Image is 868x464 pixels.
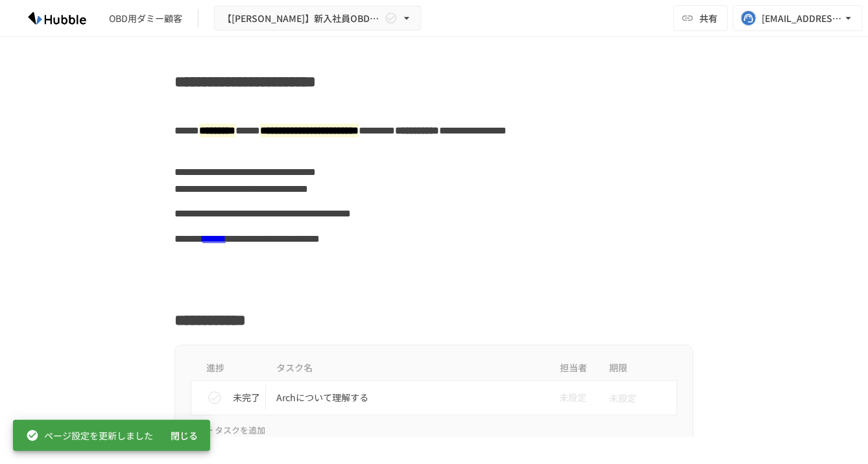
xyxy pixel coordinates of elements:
table: task table [191,356,677,415]
button: 【[PERSON_NAME]】新入社員OBD用Arch [214,6,422,31]
p: Archについて理解する [276,389,537,406]
div: ページ設定を更新しました [26,424,153,447]
th: 進捗 [191,356,267,381]
th: 期限 [599,356,677,381]
th: 担当者 [548,356,599,381]
button: 共有 [673,5,728,31]
span: 未設定 [549,390,587,404]
button: status [202,385,228,411]
p: 未完了 [233,390,260,404]
button: 閉じる [163,424,205,448]
span: 共有 [699,11,717,25]
span: 【[PERSON_NAME]】新入社員OBD用Arch [223,10,382,27]
div: OBD用ダミー顧客 [109,12,182,25]
img: HzDRNkGCf7KYO4GfwKnzITak6oVsp5RHeZBEM1dQFiQ [16,8,99,29]
button: [EMAIL_ADDRESS][DOMAIN_NAME] [733,5,863,31]
div: [EMAIL_ADDRESS][DOMAIN_NAME] [762,10,842,27]
span: 未設定 [610,385,637,411]
th: タスク名 [266,356,548,381]
button: タスクを追加 [201,421,269,441]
